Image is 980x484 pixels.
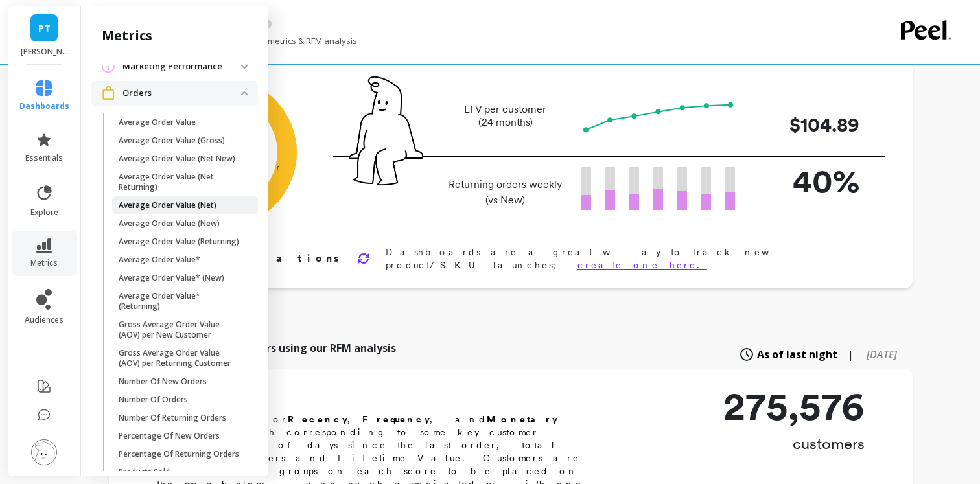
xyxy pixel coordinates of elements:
span: explore [30,207,58,218]
img: profile picture [31,439,57,465]
p: Average Order Value (Net New) [119,154,235,164]
p: LTV per customer (24 months) [445,103,566,129]
b: Frequency [362,414,430,424]
p: Gross Average Order Value (AOV) per Returning Customer [119,348,242,369]
p: Average Order Value (Net Returning) [119,172,242,192]
p: Average Order Value (Returning) [119,236,239,247]
span: PT [38,21,51,36]
p: $104.89 [756,110,859,139]
p: Number Of New Orders [119,376,207,387]
p: Orders [122,87,241,100]
img: navigation item icon [102,86,115,100]
p: Dashboards are a great way to track new product/SKU launches; [386,246,871,271]
a: create one here. [577,260,707,270]
p: Average Order Value* [119,255,200,265]
p: Average Order Value (New) [119,218,220,229]
h2: metrics [102,27,152,45]
span: essentials [25,153,63,163]
span: metrics [30,258,58,268]
img: down caret icon [241,91,248,95]
p: Returning orders weekly (vs New) [445,177,566,208]
p: Average Order Value* (Returning) [119,291,242,312]
span: dashboards [19,101,69,111]
span: [DATE] [867,347,897,362]
p: Percentage Of New Orders [119,431,220,441]
p: Average Order Value [119,117,196,128]
p: Average Order Value* (New) [119,273,224,283]
span: | [848,347,854,362]
p: customers [723,433,865,454]
img: pal seatted on line [349,76,423,185]
p: Patrick Ta [21,47,68,57]
p: 275,576 [723,387,865,426]
span: audiences [25,315,64,325]
p: Average Order Value (Net) [119,200,216,211]
p: Gross Average Order Value (AOV) per New Customer [119,319,242,340]
img: navigation item icon [102,60,115,73]
p: 40% [756,157,859,205]
p: Average Order Value (Gross) [119,135,225,146]
img: down caret icon [241,65,248,69]
b: Recency [288,414,347,424]
h2: RFM Segments [157,387,598,408]
span: As of last night [757,347,837,362]
p: Number Of Returning Orders [119,413,226,423]
p: Percentage Of Returning Orders [119,449,239,459]
p: Products Sold [119,467,170,478]
p: Number Of Orders [119,395,188,405]
p: Marketing Performance [122,60,241,73]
